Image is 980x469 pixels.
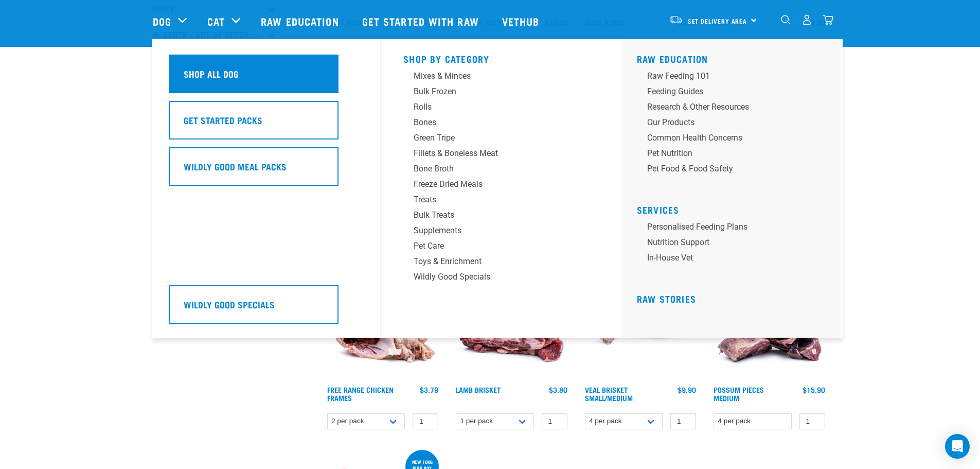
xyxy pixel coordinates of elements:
a: Dog [153,13,171,29]
img: user.png [801,14,812,25]
h5: Shop By Category [403,54,599,62]
div: Bones [414,116,574,129]
div: Bulk Frozen [414,85,574,98]
div: Freeze Dried Meals [414,178,574,190]
h5: Shop All Dog [184,67,239,80]
a: Freeze Dried Meals [403,178,599,194]
input: 1 [542,413,567,429]
div: Our Products [647,116,808,129]
a: Wildly Good Meal Packs [169,147,364,194]
a: Rolls [403,101,599,116]
a: Possum Pieces Medium [714,388,764,399]
div: Supplements [414,224,574,237]
div: $3.79 [420,386,438,394]
a: Pet Food & Food Safety [637,163,832,178]
a: Bulk Treats [403,209,599,224]
div: $3.80 [549,386,567,394]
div: Open Intercom Messenger [945,434,970,459]
a: Pet Care [403,240,599,255]
div: Pet Nutrition [647,147,808,160]
a: Fillets & Boneless Meat [403,147,599,163]
a: Cat [207,13,225,29]
a: Wildly Good Specials [403,271,599,286]
a: Feeding Guides [637,85,832,101]
div: Toys & Enrichment [414,255,574,268]
a: Veal Brisket Small/Medium [585,388,633,399]
a: Get started with Raw [352,1,492,42]
img: home-icon-1@2x.png [781,15,791,25]
a: Raw Education [251,1,351,42]
img: home-icon@2x.png [823,14,833,25]
a: Pet Nutrition [637,147,832,163]
a: Bulk Frozen [403,85,599,101]
a: Wildly Good Specials [169,285,364,332]
div: Mixes & Minces [414,70,574,82]
a: Raw Stories [637,296,696,301]
a: Raw Education [637,56,708,61]
div: Bone Broth [414,163,574,175]
div: Raw Feeding 101 [647,70,808,82]
a: Supplements [403,224,599,240]
div: Bulk Treats [414,209,574,221]
div: $15.90 [803,386,825,394]
h5: Services [637,204,832,213]
a: Common Health Concerns [637,132,832,147]
input: 1 [670,413,696,429]
a: Bone Broth [403,163,599,178]
a: Get Started Packs [169,101,364,147]
div: Research & Other Resources [647,101,808,113]
h5: Wildly Good Meal Packs [184,160,287,173]
a: Shop All Dog [169,55,364,101]
div: $9.90 [678,386,696,394]
div: Treats [414,194,574,206]
a: Personalised Feeding Plans [637,221,832,236]
a: Green Tripe [403,132,599,147]
a: Toys & Enrichment [403,255,599,271]
a: Free Range Chicken Frames [327,388,394,399]
a: Treats [403,194,599,209]
a: Mixes & Minces [403,70,599,85]
a: Bones [403,116,599,132]
a: Lamb Brisket [456,388,501,391]
div: Wildly Good Specials [414,271,574,283]
a: In-house vet [637,252,832,267]
h5: Get Started Packs [184,113,262,127]
div: Pet Food & Food Safety [647,163,808,175]
div: Pet Care [414,240,574,252]
div: Fillets & Boneless Meat [414,147,574,160]
div: Common Health Concerns [647,132,808,144]
a: Vethub [492,1,553,42]
a: Nutrition Support [637,236,832,252]
input: 1 [413,413,438,429]
img: van-moving.png [669,15,683,24]
h5: Wildly Good Specials [184,298,275,311]
div: Feeding Guides [647,85,808,98]
input: 1 [799,413,825,429]
div: Green Tripe [414,132,574,144]
a: Raw Feeding 101 [637,70,832,85]
div: Rolls [414,101,574,113]
span: Set Delivery Area [688,19,747,23]
a: Research & Other Resources [637,101,832,116]
a: Our Products [637,116,832,132]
